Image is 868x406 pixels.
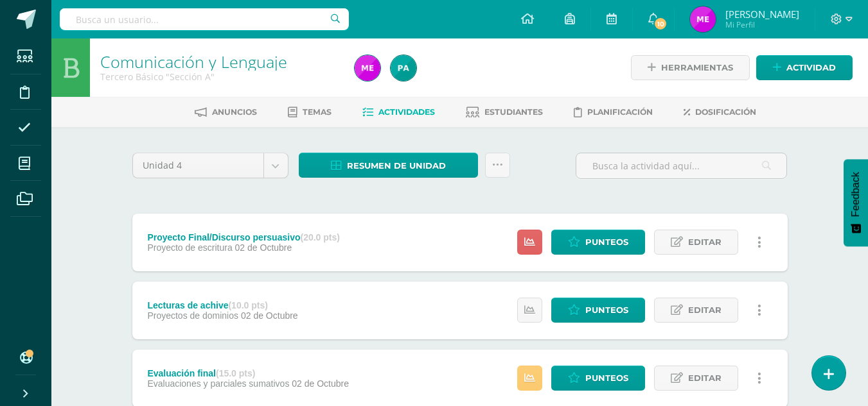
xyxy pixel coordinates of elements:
span: 02 de Octubre [241,310,298,321]
span: Proyectos de dominios [147,310,238,321]
span: Feedback [850,172,862,217]
span: Temas [303,107,332,117]
strong: (15.0 pts) [216,368,255,378]
a: Punteos [551,366,645,391]
span: Editar [688,366,722,390]
a: Actividades [362,102,435,123]
a: Planificación [574,102,653,123]
span: 02 de Octubre [235,242,292,253]
span: 10 [653,17,668,31]
a: Anuncios [195,102,257,123]
span: [PERSON_NAME] [725,8,799,21]
span: Evaluaciones y parciales sumativos [147,378,289,389]
a: Herramientas [631,55,750,80]
span: Dosificación [695,107,756,117]
a: Estudiantes [466,102,543,123]
strong: (20.0 pts) [300,232,339,242]
div: Proyecto Final/Discurso persuasivo [147,232,340,242]
span: Estudiantes [484,107,543,117]
div: Tercero Básico 'Sección A' [100,71,339,83]
span: Punteos [585,230,628,254]
span: Proyecto de escritura [147,242,232,253]
h1: Comunicación y Lenguaje [100,53,339,71]
span: Resumen de unidad [347,154,446,178]
a: Actividad [756,55,853,80]
a: Unidad 4 [133,153,288,178]
span: Actividad [786,56,836,80]
a: Punteos [551,298,645,323]
span: 02 de Octubre [292,378,349,389]
span: Punteos [585,366,628,390]
input: Busca un usuario... [60,8,349,30]
img: f0e654219e4525b0f5d703f555697591.png [355,55,380,81]
span: Planificación [587,107,653,117]
span: Anuncios [212,107,257,117]
span: Actividades [378,107,435,117]
span: Editar [688,298,722,322]
a: Punteos [551,230,645,255]
span: Editar [688,230,722,254]
span: Mi Perfil [725,19,799,30]
button: Feedback - Mostrar encuesta [844,159,868,246]
strong: (10.0 pts) [228,300,267,310]
a: Temas [288,102,332,123]
img: 25cbe30f78927f3be28dbebb0b80f141.png [391,55,416,81]
span: Herramientas [661,56,733,80]
a: Resumen de unidad [299,153,478,178]
img: f0e654219e4525b0f5d703f555697591.png [690,6,716,32]
a: Comunicación y Lenguaje [100,51,287,72]
input: Busca la actividad aquí... [576,153,786,178]
div: Lecturas de achive [147,300,297,310]
span: Unidad 4 [143,153,254,178]
div: Evaluación final [147,368,349,378]
a: Dosificación [684,102,756,123]
span: Punteos [585,298,628,322]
